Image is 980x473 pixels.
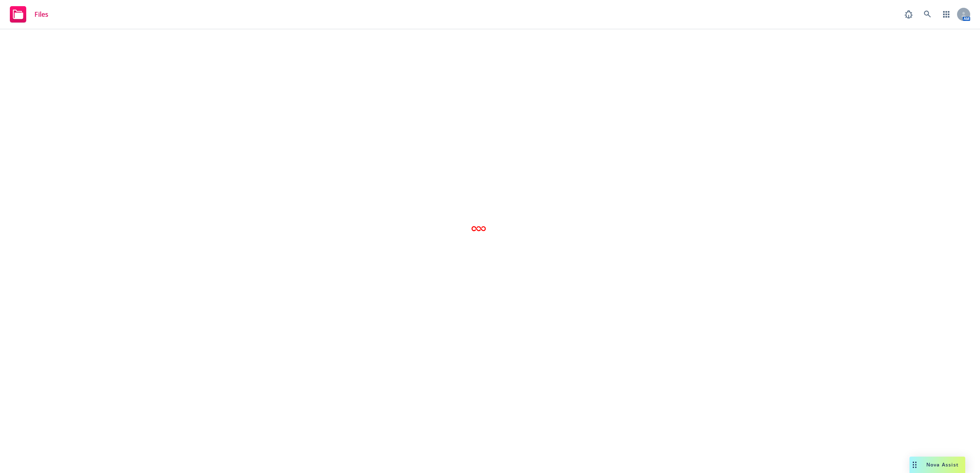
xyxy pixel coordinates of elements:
[919,6,936,23] a: Search
[909,457,965,473] button: Nova Assist
[938,6,955,23] a: Switch app
[900,6,917,23] a: Report a Bug
[909,457,920,473] div: Drag to move
[34,11,48,18] span: Files
[7,3,52,26] a: Files
[926,461,959,468] span: Nova Assist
